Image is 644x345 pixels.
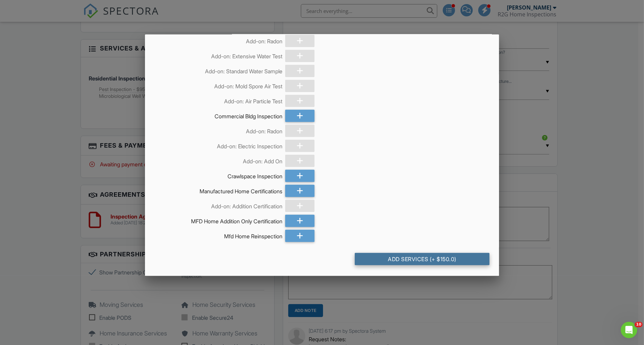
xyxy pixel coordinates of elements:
[155,50,282,60] div: Add-on: Extensive Water Test
[155,215,282,225] div: MFD Home Addition Only Certification
[155,185,282,195] div: Manufactured Home Certifications
[155,155,282,165] div: Add-on: Add On
[155,95,282,105] div: Add-on: Air Particle Test
[155,170,282,180] div: Crawlspace Inspection
[355,253,489,265] div: Add Services (+ $150.0)
[155,200,282,210] div: Add-on: Addition Certification
[635,322,643,327] span: 10
[155,230,282,240] div: Mfd Home Reinspection
[621,322,637,338] iframe: Intercom live chat
[155,35,282,45] div: Add-on: Radon
[155,110,282,120] div: Commercial Bldg Inspection
[155,80,282,90] div: Add-on: Mold Spore Air Test
[155,140,282,150] div: Add-on: Electric Inspection
[155,65,282,75] div: Add-on: Standard Water Sample
[155,125,282,135] div: Add-on: Radon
